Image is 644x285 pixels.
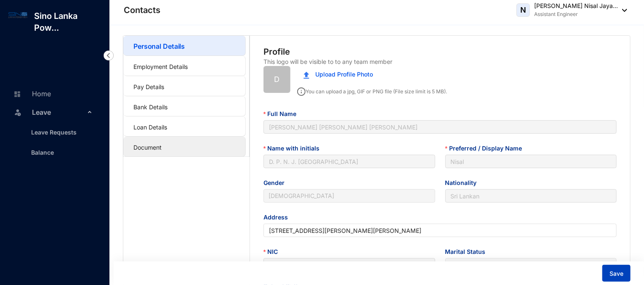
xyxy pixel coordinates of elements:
a: Leave Requests [24,129,77,136]
a: Loan Details [133,124,167,131]
a: Balance [24,149,54,156]
span: D [274,74,280,85]
span: Save [609,269,623,278]
span: Single [450,259,612,271]
a: Pay Details [133,83,164,90]
li: Home [7,84,99,103]
a: Document [133,144,162,151]
span: Male [269,190,430,202]
span: N [520,6,526,14]
span: Leave [32,104,85,121]
p: You can upload a jpg, GIF or PNG file (File size limit is 5 MB). [297,84,447,96]
label: Preferred / Display Name [445,144,528,153]
input: NIC [263,258,435,272]
img: info.ad751165ce926853d1d36026adaaebbf.svg [297,87,306,96]
label: Full Name [263,109,302,119]
input: Preferred / Display Name [445,155,617,168]
a: Personal Details [133,42,185,50]
label: Address [263,213,294,222]
p: Sino Lanka Pow... [27,10,109,34]
input: Nationality [445,189,617,203]
p: Assistant Engineer [534,10,618,18]
img: dropdown-black.8e83cc76930a90b1a4fdb6d089b7bf3a.svg [618,9,627,12]
img: nav-icon-left.19a07721e4dec06a274f6d07517f07b7.svg [104,50,114,61]
label: Marital Status [445,247,492,256]
label: Name with initials [263,144,325,153]
img: upload.c0f81fc875f389a06f631e1c6d8834da.svg [303,71,309,79]
a: Home [11,90,51,98]
p: Contacts [124,4,160,16]
label: NIC [263,247,284,256]
label: Nationality [445,178,483,187]
p: [PERSON_NAME] Nisal Jaya... [534,2,618,10]
p: This logo will be visible to to any team member [263,58,392,66]
img: leave-unselected.2934df6273408c3f84d9.svg [13,108,22,116]
span: Upload Profile Photo [315,70,373,79]
input: Address [263,224,617,237]
label: Gender [263,178,290,187]
img: log [8,10,27,20]
p: Profile [263,46,290,58]
input: Full Name [263,120,617,134]
input: Name with initials [263,155,435,168]
a: Employment Details [133,63,188,70]
button: Save [602,265,631,282]
button: Upload Profile Photo [297,66,379,83]
img: home-unselected.a29eae3204392db15eaf.svg [13,90,21,98]
a: Bank Details [133,103,168,111]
